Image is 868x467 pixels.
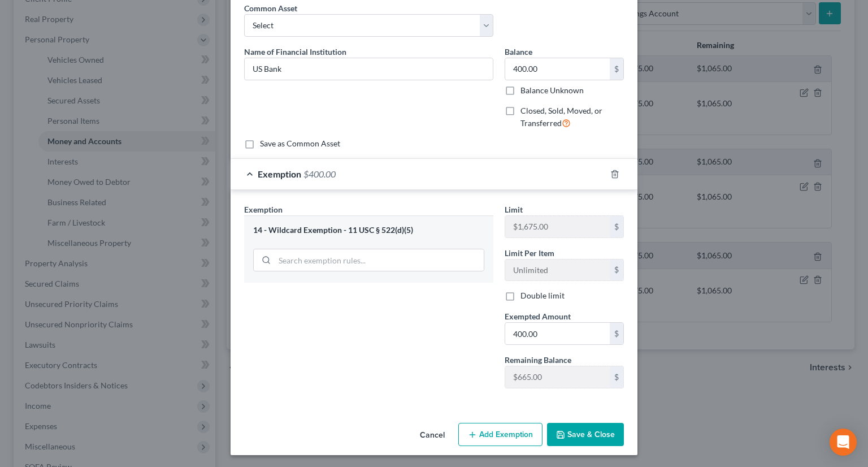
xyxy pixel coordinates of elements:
[610,58,623,80] div: $
[253,225,484,236] div: 14 - Wildcard Exemption - 11 USC § 522(d)(5)
[303,168,336,179] span: $400.00
[610,323,623,344] div: $
[505,46,532,58] label: Balance
[260,138,340,149] label: Save as Common Asset
[244,2,297,14] label: Common Asset
[520,85,584,96] label: Balance Unknown
[458,423,542,447] button: Add Exemption
[830,429,857,456] div: Open Intercom Messenger
[258,168,301,179] span: Exemption
[275,249,484,271] input: Search exemption rules...
[520,290,565,301] label: Double limit
[244,47,346,57] span: Name of Financial Institution
[610,216,623,237] div: $
[411,424,454,447] button: Cancel
[505,247,554,259] label: Limit Per Item
[505,323,610,344] input: 0.00
[610,260,623,281] div: $
[505,205,523,214] span: Limit
[505,260,610,281] input: --
[505,366,610,388] input: --
[505,58,610,80] input: 0.00
[245,58,493,80] input: Enter name...
[505,216,610,237] input: --
[505,312,571,321] span: Exempted Amount
[505,354,571,366] label: Remaining Balance
[244,205,283,214] span: Exemption
[610,366,623,388] div: $
[547,423,624,447] button: Save & Close
[520,106,602,128] span: Closed, Sold, Moved, or Transferred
